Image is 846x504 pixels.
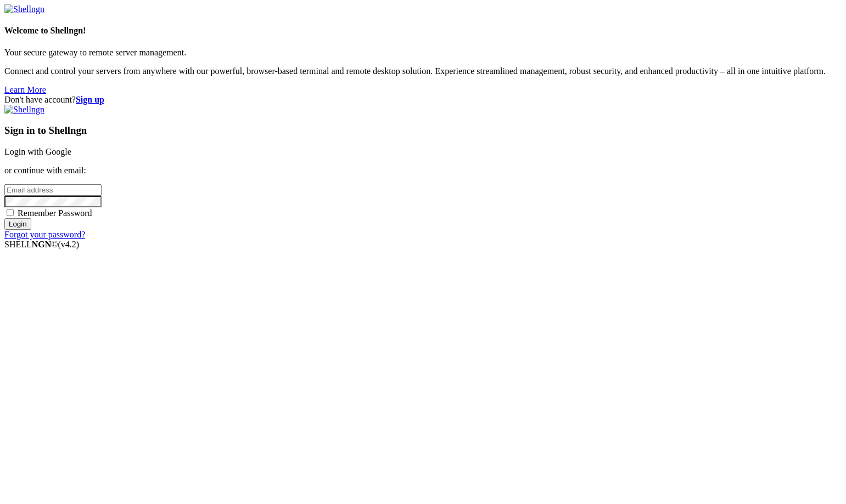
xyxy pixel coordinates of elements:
b: NGN [32,240,52,249]
span: 4.2.0 [58,240,80,249]
a: Learn More [4,85,46,94]
h3: Sign in to Shellngn [4,124,842,137]
div: Don't have account? [4,95,842,105]
span: SHELL © [4,240,79,249]
p: Connect and control your servers from anywhere with our powerful, browser-based terminal and remo... [4,66,842,76]
img: Shellngn [4,4,44,14]
span: Remember Password [18,208,92,218]
a: Sign up [76,95,104,104]
p: Your secure gateway to remote server management. [4,48,842,58]
img: Shellngn [4,105,44,115]
p: or continue with email: [4,166,842,175]
input: Remember Password [7,209,14,216]
a: Forgot your password? [4,230,85,239]
input: Email address [4,184,102,196]
a: Login with Google [4,147,71,156]
h4: Welcome to Shellngn! [4,26,842,36]
input: Login [4,218,31,230]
